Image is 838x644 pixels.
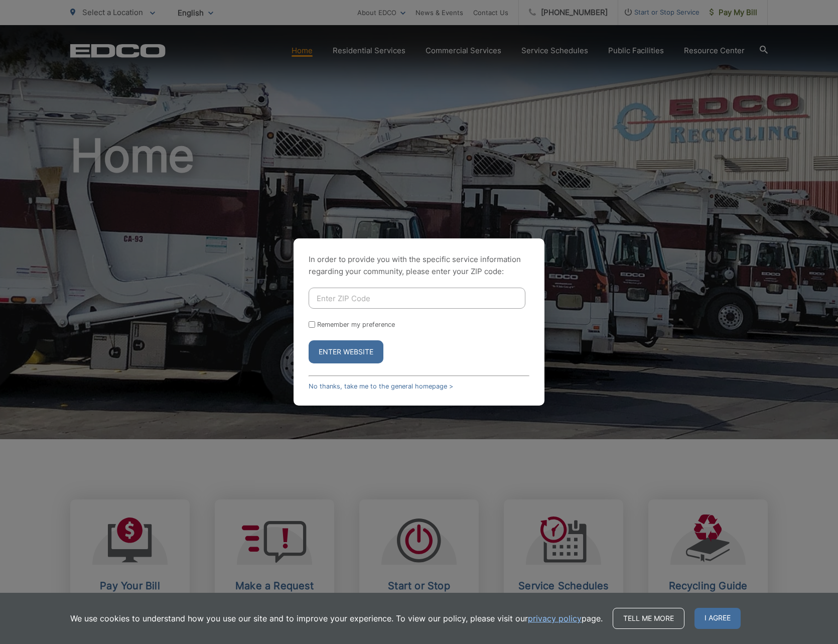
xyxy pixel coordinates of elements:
[309,288,525,309] input: Enter ZIP Code
[309,340,383,363] button: Enter Website
[694,608,741,629] span: I agree
[309,382,453,390] a: No thanks, take me to the general homepage >
[528,612,582,624] a: privacy policy
[309,253,529,278] p: In order to provide you with the specific service information regarding your community, please en...
[70,612,603,624] p: We use cookies to understand how you use our site and to improve your experience. To view our pol...
[317,321,395,328] label: Remember my preference
[613,608,684,629] a: Tell me more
